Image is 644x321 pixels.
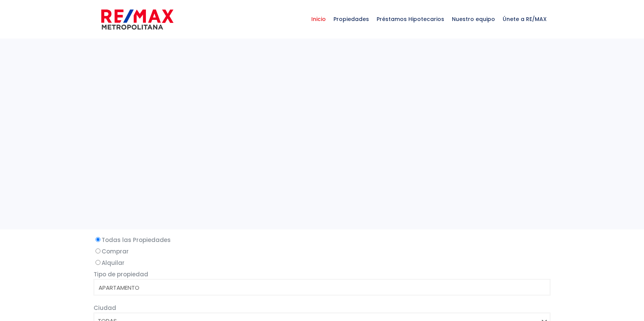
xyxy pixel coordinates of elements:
[94,235,550,245] label: Todas las Propiedades
[307,8,330,31] span: Inicio
[94,258,550,268] label: Alquilar
[95,260,100,265] input: Alquilar
[94,270,148,278] span: Tipo de propiedad
[98,283,540,292] option: APARTAMENTO
[94,247,550,256] label: Comprar
[95,237,100,242] input: Todas las Propiedades
[499,8,550,31] span: Únete a RE/MAX
[330,8,373,31] span: Propiedades
[373,8,448,31] span: Préstamos Hipotecarios
[94,304,116,312] span: Ciudad
[95,248,100,253] input: Comprar
[98,292,540,302] option: CASA
[101,8,173,31] img: remax-metropolitana-logo
[448,8,499,31] span: Nuestro equipo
